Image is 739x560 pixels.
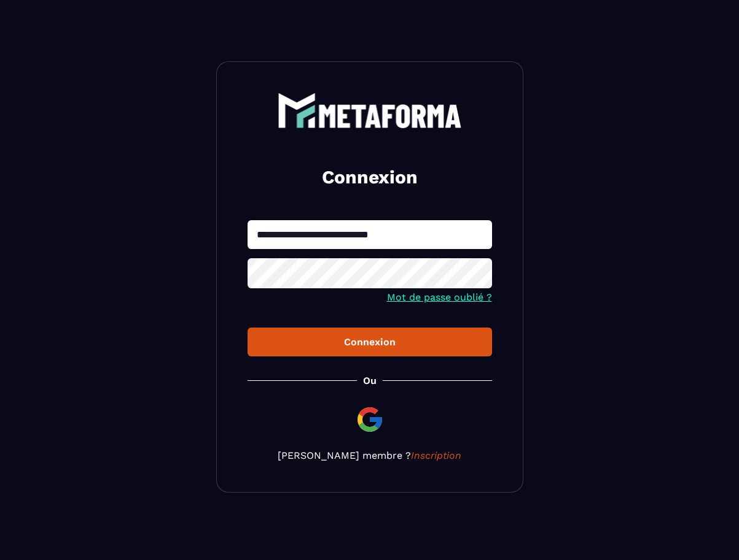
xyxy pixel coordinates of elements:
[248,93,492,128] a: logo
[248,328,492,356] button: Connexion
[257,336,482,348] div: Connexion
[248,450,492,461] p: [PERSON_NAME] membre ?
[411,450,461,461] a: Inscription
[363,375,377,386] p: Ou
[387,291,492,303] a: Mot de passe oublié ?
[262,165,477,190] h2: Connexion
[278,93,462,128] img: logo
[355,405,385,434] img: google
